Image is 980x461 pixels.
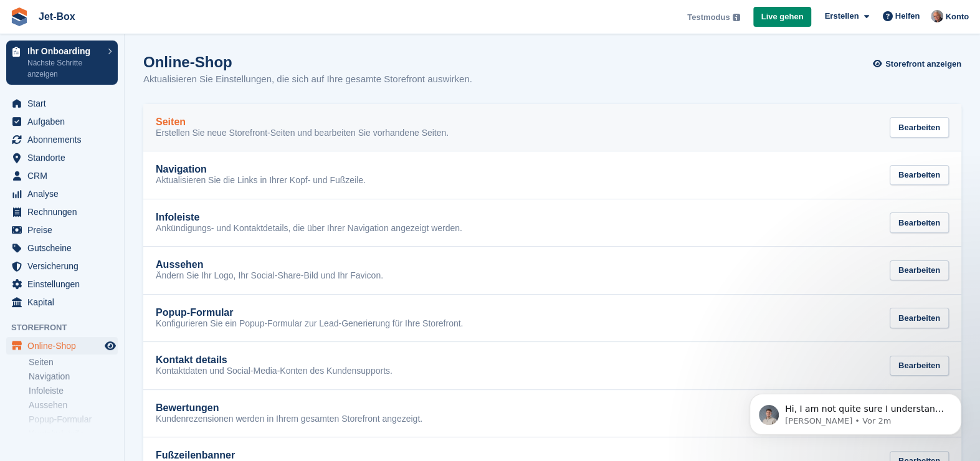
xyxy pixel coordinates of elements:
span: CRM [27,167,102,184]
a: Jet-Box [34,6,80,27]
span: Analyse [27,185,102,202]
div: Bearbeiten [890,212,949,233]
a: menu [6,239,118,257]
a: Kontaktdetails [29,428,118,440]
div: Bearbeiten [890,165,949,186]
span: Helfen [895,10,920,22]
p: Ihr Onboarding [27,47,102,55]
a: Infoleiste [29,385,118,397]
a: menu [6,167,118,184]
a: menu [6,185,118,202]
a: menu [6,95,118,112]
div: Bearbeiten [890,356,949,376]
a: menu [6,203,118,221]
img: stora-icon-8386f47178a22dfd0bd8f6a31ec36ba5ce8667c1dd55bd0f319d3a0aa187defe.svg [10,7,29,26]
h2: Infoleiste [156,212,199,223]
span: Preise [27,221,102,239]
span: Rechnungen [27,203,102,221]
span: Aufgaben [27,113,102,130]
h2: Bewertungen [156,402,219,414]
a: menu [6,275,118,293]
span: Testmodus [687,11,730,24]
a: menu [6,149,118,166]
span: Live gehen [761,11,804,23]
iframe: Intercom notifications Nachricht [731,368,980,455]
h2: Popup-Formular [156,307,233,318]
a: Kontakt details Kontaktdaten und Social-Media-Konten des Kundensupports. Bearbeiten [143,342,961,389]
span: Konto [945,11,969,23]
a: menu [6,221,118,239]
a: Navigation Aktualisieren Sie die Links in Ihrer Kopf- und Fußzeile. Bearbeiten [143,151,961,199]
a: Infoleiste Ankündigungs- und Kontaktdetails, die über Ihrer Navigation angezeigt werden. Bearbeiten [143,199,961,247]
p: Aktualisieren Sie die Links in Ihrer Kopf- und Fußzeile. [156,175,366,186]
span: Kapital [27,293,102,311]
a: Navigation [29,371,118,383]
a: Seiten Erstellen Sie neue Storefront-Seiten und bearbeiten Sie vorhandene Seiten. Bearbeiten [143,104,961,151]
a: Aussehen Ändern Sie Ihr Logo, Ihr Social-Share-Bild und Ihr Favicon. Bearbeiten [143,247,961,294]
span: Storefront anzeigen [885,58,961,70]
p: Ändern Sie Ihr Logo, Ihr Social-Share-Bild und Ihr Favicon. [156,270,383,282]
p: Erstellen Sie neue Storefront-Seiten und bearbeiten Sie vorhandene Seiten. [156,128,449,139]
a: Popup-Formular [29,414,118,425]
a: Aussehen [29,399,118,411]
a: Bewertungen Kundenrezensionen werden in Ihrem gesamten Storefront angezeigt. Bearbeiten [143,390,961,437]
span: Versicherung [27,257,102,275]
a: Seiten [29,356,118,368]
span: Start [27,95,102,112]
a: Ihr Onboarding Nächste Schritte anzeigen [6,40,118,85]
a: menu [6,257,118,275]
p: Aktualisieren Sie Einstellungen, die sich auf Ihre gesamte Storefront auswirken. [143,72,472,87]
p: Kundenrezensionen werden in Ihrem gesamten Storefront angezeigt. [156,414,422,425]
a: menu [6,131,118,148]
a: menu [6,293,118,311]
a: Speisekarte [6,337,118,354]
a: Live gehen [753,7,812,27]
p: Nächste Schritte anzeigen [27,57,102,80]
a: Storefront anzeigen [876,54,961,74]
span: Gutscheine [27,239,102,257]
h2: Seiten [156,116,186,128]
h2: Navigation [156,164,207,175]
span: Abonnements [27,131,102,148]
div: Bearbeiten [890,117,949,138]
h2: Aussehen [156,259,203,270]
div: Bearbeiten [890,260,949,281]
div: Bearbeiten [890,308,949,328]
p: Kontaktdaten und Social-Media-Konten des Kundensupports. [156,366,392,377]
span: Erstellen [824,10,859,22]
p: Ankündigungs- und Kontaktdetails, die über Ihrer Navigation angezeigt werden. [156,223,462,234]
p: Konfigurieren Sie ein Popup-Formular zur Lead-Generierung für Ihre Storefront. [156,318,463,330]
h2: Kontakt details [156,354,227,366]
a: menu [6,113,118,130]
span: Standorte [27,149,102,166]
h1: Online-Shop [143,54,472,70]
a: Popup-Formular Konfigurieren Sie ein Popup-Formular zur Lead-Generierung für Ihre Storefront. Bea... [143,295,961,342]
img: Kai-Uwe Walzer [931,10,943,22]
a: Vorschau-Shop [103,338,118,353]
h2: Fußzeilenbanner [156,450,235,461]
span: Storefront [11,321,124,334]
span: Online-Shop [27,337,102,354]
img: icon-info-grey-7440780725fd019a000dd9b08b2336e03edf1995a4989e88bcd33f0948082b44.svg [733,14,740,21]
span: Einstellungen [27,275,102,293]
